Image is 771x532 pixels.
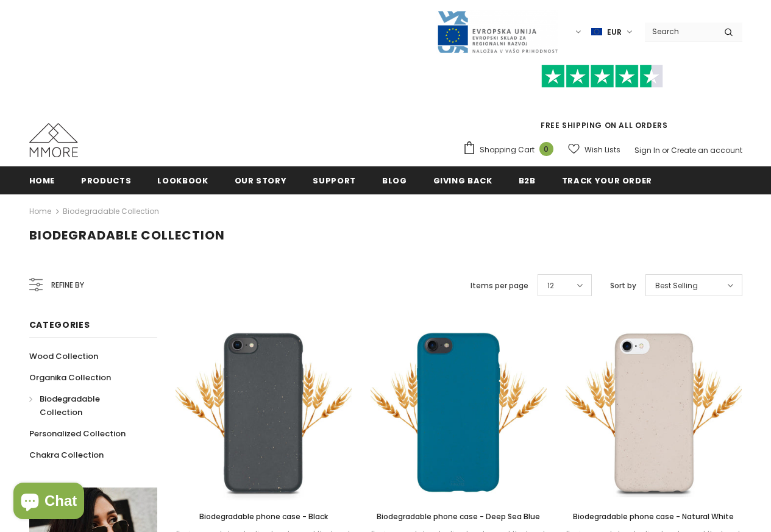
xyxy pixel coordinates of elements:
a: Home [29,204,51,219]
span: Home [29,175,55,186]
span: Biodegradable phone case - Deep Sea Blue [377,511,540,522]
span: Giving back [433,175,492,186]
span: Track your order [562,175,652,186]
span: Categories [29,319,90,331]
span: FREE SHIPPING ON ALL ORDERS [463,70,742,130]
span: Products [81,175,131,186]
a: support [313,166,356,194]
span: EUR [607,26,622,38]
label: Sort by [610,280,636,292]
a: Our Story [235,166,287,194]
span: Blog [382,175,407,186]
a: Personalized Collection [29,423,126,444]
inbox-online-store-chat: Shopify online store chat [10,483,88,522]
iframe: Customer reviews powered by Trustpilot [463,88,742,119]
span: Wood Collection [29,350,98,362]
span: Our Story [235,175,287,186]
img: Trust Pilot Stars [541,65,663,88]
span: Lookbook [157,175,208,186]
a: Shopping Cart 0 [463,141,560,159]
a: Track your order [562,166,652,194]
a: Biodegradable phone case - Natural White [566,510,742,523]
label: Items per page [471,280,528,292]
a: Products [81,166,131,194]
span: Biodegradable phone case - Black [199,511,328,522]
span: Chakra Collection [29,449,104,461]
span: Best Selling [655,280,698,292]
a: Wish Lists [568,139,620,160]
a: Create an account [671,145,742,155]
span: Refine by [51,278,84,292]
a: Organika Collection [29,367,111,388]
span: B2B [519,175,536,186]
a: Giving back [433,166,492,194]
span: Biodegradable Collection [29,227,225,244]
a: Biodegradable phone case - Deep Sea Blue [371,510,547,523]
span: or [662,145,669,155]
a: Biodegradable Collection [29,388,144,423]
input: Search Site [645,23,715,40]
a: Sign In [634,145,660,155]
a: Biodegradable phone case - Black [176,510,352,523]
a: Biodegradable Collection [63,206,159,216]
span: support [313,175,356,186]
span: 12 [547,280,554,292]
a: Blog [382,166,407,194]
span: Organika Collection [29,372,111,383]
a: Wood Collection [29,346,98,367]
img: Javni Razpis [436,10,558,54]
a: Lookbook [157,166,208,194]
a: B2B [519,166,536,194]
span: 0 [539,142,553,156]
span: Biodegradable Collection [40,393,100,418]
span: Biodegradable phone case - Natural White [573,511,734,522]
span: Wish Lists [584,144,620,156]
span: Shopping Cart [480,144,535,156]
a: Home [29,166,55,194]
span: Personalized Collection [29,428,126,439]
a: Chakra Collection [29,444,104,466]
a: Javni Razpis [436,26,558,37]
img: MMORE Cases [29,123,78,157]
